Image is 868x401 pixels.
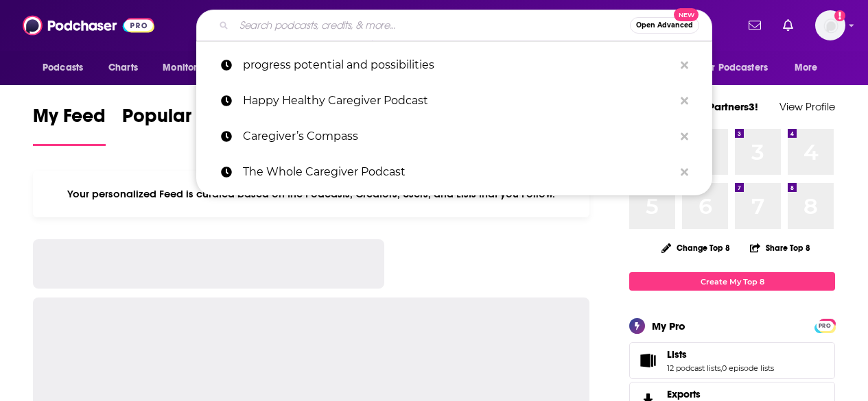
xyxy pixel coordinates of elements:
[122,104,239,136] span: Popular Feed
[785,55,835,81] button: open menu
[779,100,835,113] a: View Profile
[693,55,788,81] button: open menu
[196,47,712,83] a: progress potential and possibilities
[23,12,154,38] img: Podchaser - Follow, Share and Rate Podcasts
[196,154,712,190] a: The Whole Caregiver Podcast
[815,10,845,40] span: Logged in as RussoPartners3
[777,14,799,37] a: Show notifications dropdown
[815,10,845,40] img: User Profile
[667,388,701,400] span: Exports
[243,83,674,119] p: Happy Healthy Caregiver Podcast
[667,348,687,361] span: Lists
[243,119,674,154] p: Caregiver’s Compass
[234,14,630,36] input: Search podcasts, credits, & more...
[99,55,146,81] a: Charts
[815,10,845,40] button: Show profile menu
[33,171,589,217] div: Your personalized Feed is curated based on the Podcasts, Creators, Users, and Lists that you Follow.
[196,119,712,154] a: Caregiver’s Compass
[795,58,818,77] span: More
[153,55,229,81] button: open menu
[33,55,101,81] button: open menu
[749,234,811,261] button: Share Top 8
[43,58,83,77] span: Podcasts
[33,104,106,146] a: My Feed
[653,239,738,256] button: Change Top 8
[108,58,138,77] span: Charts
[163,58,211,77] span: Monitoring
[634,351,661,370] a: Lists
[630,17,699,34] button: Open AdvancedNew
[720,363,722,373] span: ,
[674,8,699,21] span: New
[636,22,693,29] span: Open Advanced
[196,10,712,41] div: Search podcasts, credits, & more...
[667,348,774,361] a: Lists
[667,363,720,373] a: 12 podcast lists
[629,342,835,379] span: Lists
[629,272,835,291] a: Create My Top 8
[817,320,833,330] a: PRO
[702,58,768,77] span: For Podcasters
[243,154,674,190] p: The Whole Caregiver Podcast
[196,83,712,119] a: Happy Healthy Caregiver Podcast
[33,104,106,136] span: My Feed
[652,319,685,332] div: My Pro
[722,363,774,373] a: 0 episode lists
[243,47,674,83] p: progress potential and possibilities
[122,104,239,146] a: Popular Feed
[834,10,845,21] svg: Add a profile image
[743,14,766,37] a: Show notifications dropdown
